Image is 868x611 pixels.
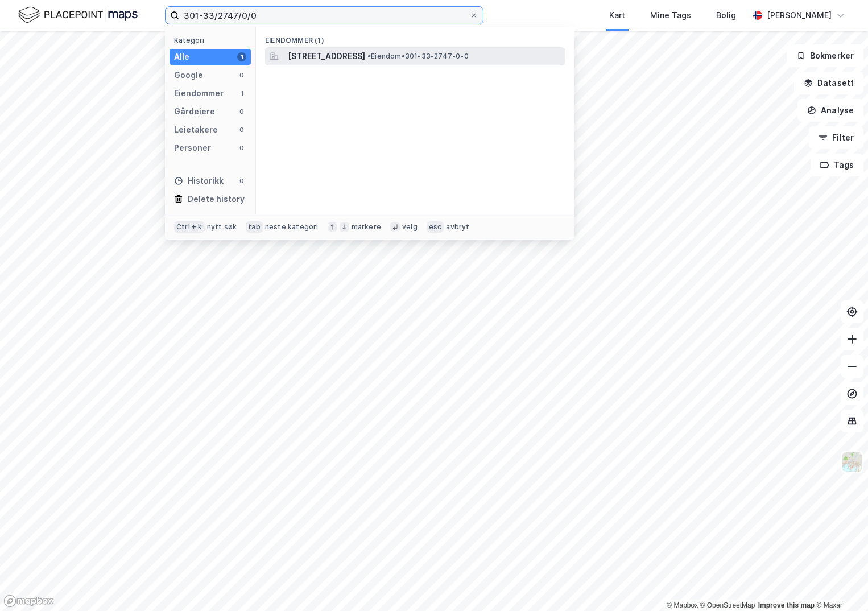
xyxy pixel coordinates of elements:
div: 0 [237,71,246,80]
div: neste kategori [265,222,319,232]
div: 1 [237,89,246,98]
div: esc [427,221,444,233]
span: [STREET_ADDRESS] [288,49,365,63]
div: 0 [237,125,246,134]
div: Kategori [174,36,251,44]
button: Datasett [794,72,863,94]
button: Bokmerker [787,44,863,67]
div: Eiendommer (1) [256,27,574,47]
div: 0 [237,176,246,185]
div: Mine Tags [650,9,691,22]
div: Eiendommer [174,86,224,100]
div: velg [402,222,418,232]
div: Delete history [188,192,245,206]
div: Google [174,68,203,82]
img: Z [841,451,863,473]
div: Kart [609,9,625,22]
span: • [367,52,371,60]
div: Historikk [174,174,224,188]
iframe: Chat Widget [811,556,868,611]
img: logo.f888ab2527a4732fd821a326f86c7f29.svg [18,5,138,25]
span: Eiendom • 301-33-2747-0-0 [367,52,469,61]
div: avbryt [446,222,469,232]
div: Bolig [716,9,736,22]
div: markere [352,222,381,232]
div: 0 [237,107,246,116]
a: Mapbox [667,601,698,609]
div: 1 [237,52,246,61]
div: Gårdeiere [174,105,215,118]
div: 0 [237,143,246,152]
a: Improve this map [758,601,815,609]
button: Filter [809,126,863,149]
a: Mapbox homepage [3,595,53,608]
div: Ctrl + k [174,221,205,233]
div: Alle [174,50,189,64]
div: nytt søk [207,222,237,232]
div: Personer [174,141,211,155]
input: Søk på adresse, matrikkel, gårdeiere, leietakere eller personer [179,7,469,24]
div: tab [246,221,263,233]
div: Leietakere [174,123,218,137]
a: OpenStreetMap [700,601,755,609]
button: Analyse [797,99,863,122]
button: Tags [811,154,863,176]
div: [PERSON_NAME] [767,9,832,22]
